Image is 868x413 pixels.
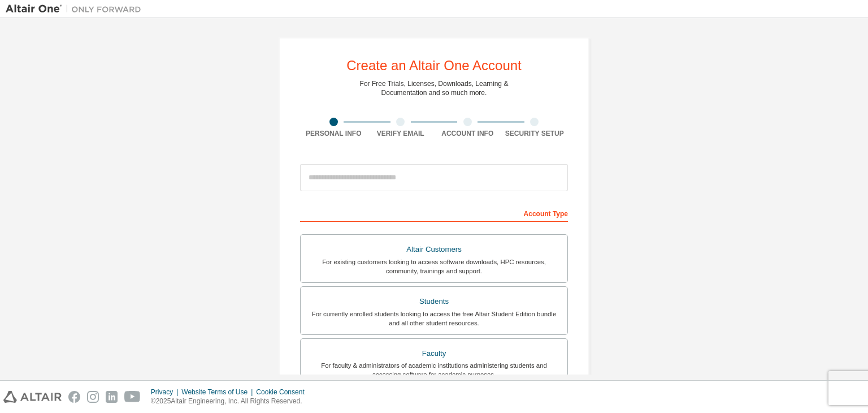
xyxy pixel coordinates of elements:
[151,397,311,406] p: © 2025 Altair Engineering, Inc. All Rights Reserved.
[434,129,501,138] div: Account Info
[307,294,561,309] div: Students
[307,257,561,276] div: For existing customers looking to access software downloads, HPC resources, community, trainings ...
[124,391,141,403] img: youtube.svg
[300,129,367,138] div: Personal Info
[151,388,181,397] div: Privacy
[3,391,62,403] img: altair_logo.svg
[181,388,256,397] div: Website Terms of Use
[256,388,311,397] div: Cookie Consent
[307,361,561,379] div: For faculty & administrators of academic institutions administering students and accessing softwa...
[307,242,561,257] div: Altair Customers
[106,391,118,403] img: linkedin.svg
[6,3,147,15] img: Altair One
[346,59,522,72] div: Create an Altair One Account
[360,79,509,97] div: For Free Trials, Licenses, Downloads, Learning & Documentation and so much more.
[87,391,99,403] img: instagram.svg
[367,129,435,138] div: Verify Email
[501,129,568,138] div: Security Setup
[307,346,561,362] div: Faculty
[300,204,568,222] div: Account Type
[68,391,80,403] img: facebook.svg
[307,309,561,328] div: For currently enrolled students looking to access the free Altair Student Edition bundle and all ...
